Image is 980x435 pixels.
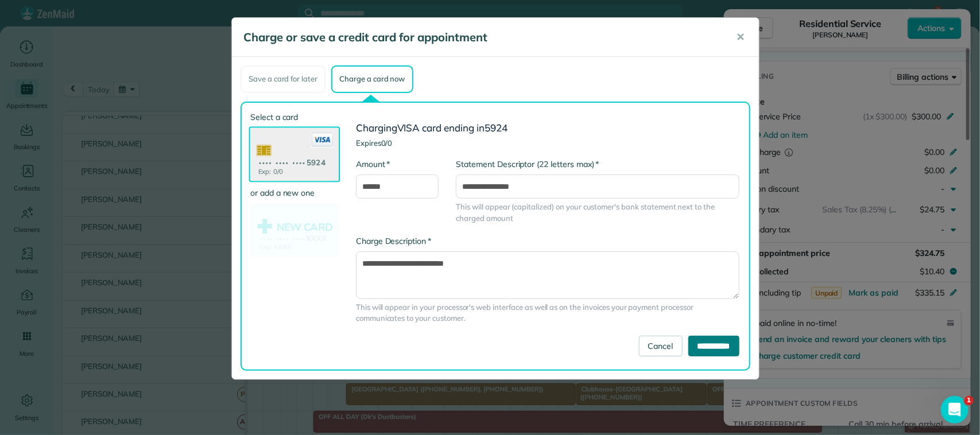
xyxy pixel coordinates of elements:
[941,396,969,424] iframe: Intercom live chat
[485,122,508,134] span: 5924
[356,302,739,324] span: This will appear in your processor's web interface as well as on the invoices your payment proces...
[243,29,720,45] h5: Charge or save a credit card for appointment
[356,139,739,147] h4: Expires
[381,138,393,147] span: 0/0
[456,201,739,224] span: This will appear (capitalized) on your customer's bank statement next to the charged amount
[456,158,599,170] label: Statement Descriptor (22 letters max)
[250,187,339,199] label: or add a new one
[356,123,739,134] h3: Charging card ending in
[356,235,431,247] label: Charge Description
[639,336,683,356] a: Cancel
[331,65,413,93] div: Charge a card now
[736,30,745,44] span: ✕
[964,396,974,405] span: 1
[356,158,390,170] label: Amount
[397,122,420,134] span: VISA
[241,65,326,93] div: Save a card for later
[250,111,339,123] label: Select a card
